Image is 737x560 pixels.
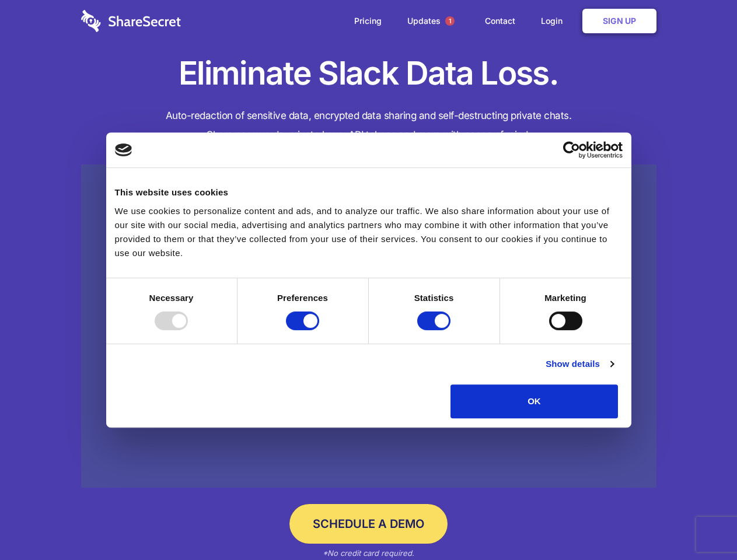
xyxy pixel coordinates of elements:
a: Wistia video thumbnail [81,164,656,488]
a: Login [529,3,580,39]
img: logo [115,143,132,156]
div: We use cookies to personalize content and ads, and to analyze our traffic. We also share informat... [115,204,623,260]
strong: Necessary [149,293,194,303]
div: This website uses cookies [115,185,623,199]
strong: Statistics [414,293,454,303]
strong: Marketing [544,293,586,303]
a: Schedule a Demo [289,504,448,544]
button: OK [450,384,618,418]
h1: Eliminate Slack Data Loss. [81,52,656,94]
span: 1 [445,16,455,26]
a: Show details [546,357,613,371]
a: Contact [473,3,527,39]
a: Usercentrics Cookiebot - opens in a new window [521,141,623,159]
strong: Preferences [277,293,328,303]
img: logo-wordmark-white-trans-d4663122ce5f474addd5e946df7df03e33cb6a1c49d2221995e7729f52c070b2.svg [81,10,181,32]
em: *No credit card required. [323,548,414,558]
a: Pricing [343,3,393,39]
h4: Auto-redaction of sensitive data, encrypted data sharing and self-destructing private chats. Shar... [81,106,656,145]
a: Sign Up [582,9,656,33]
